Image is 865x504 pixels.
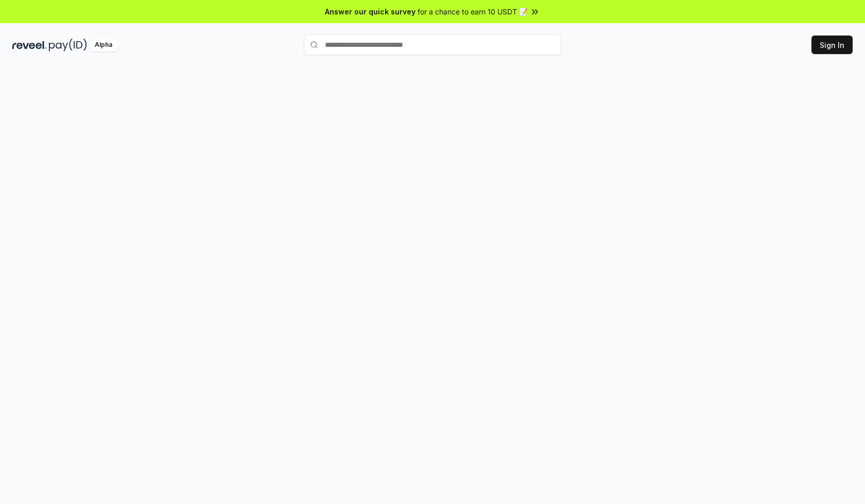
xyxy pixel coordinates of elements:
[325,6,416,17] span: Answer our quick survey
[89,39,118,51] div: Alpha
[12,39,47,51] img: reveel_dark
[811,36,853,54] button: Sign In
[49,39,87,51] img: pay_id
[418,6,528,17] span: for a chance to earn 10 USDT 📝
